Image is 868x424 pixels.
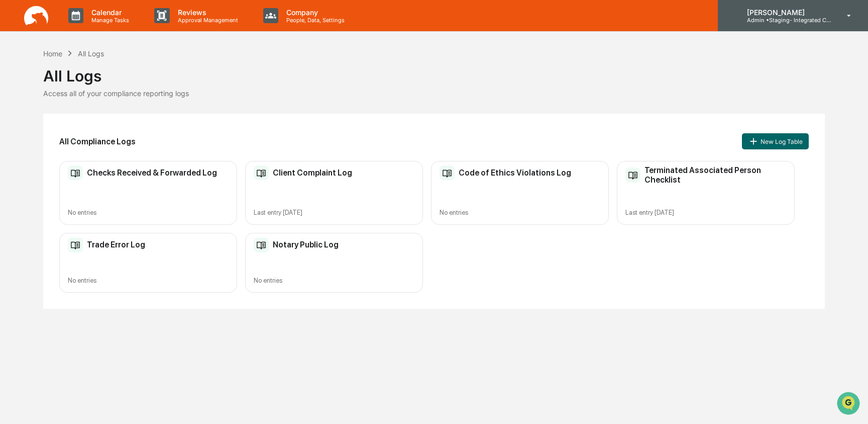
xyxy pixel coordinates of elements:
p: Admin • Staging- Integrated Compliance Advisors [739,17,832,24]
div: No entries [68,209,229,216]
div: 🗄️ [73,128,81,136]
span: Pylon [100,171,122,178]
iframe: Open customer support [836,391,863,418]
p: Manage Tasks [83,17,134,24]
button: New Log Table [742,133,808,149]
button: Start new chat [171,80,183,92]
img: Compliance Log Table Icon [68,237,83,252]
h2: Trade Error Log [87,240,145,249]
a: 🔎Data Lookup [6,142,67,160]
a: 🖐️Preclearance [6,123,69,141]
div: We're available if you need us! [34,87,127,95]
h2: Client Complaint Log [273,168,352,178]
div: All Logs [78,49,104,58]
h2: Notary Public Log [273,240,339,249]
p: Reviews [170,8,243,17]
div: No entries [254,277,414,284]
span: Attestations [83,127,125,137]
img: Compliance Log Table Icon [254,165,269,181]
img: Compliance Log Table Icon [254,237,269,252]
div: Home [43,49,62,58]
img: 1746055101610-c473b297-6a78-478c-a979-82029cc54cd1 [10,77,28,95]
span: Data Lookup [20,146,63,156]
p: People, Data, Settings [278,17,350,24]
img: Compliance Log Table Icon [68,165,83,181]
div: Last entry [DATE] [625,209,786,216]
div: Last entry [DATE] [254,209,414,216]
div: All Logs [43,59,824,85]
h2: All Compliance Logs [59,137,136,146]
p: Calendar [83,8,134,17]
h2: Checks Received & Forwarded Log [87,168,217,178]
img: logo [24,6,48,26]
div: No entries [68,277,229,284]
a: Powered byPylon [71,170,122,178]
img: Compliance Log Table Icon [625,167,640,183]
div: 🔎 [10,147,18,155]
div: Start new chat [34,77,165,87]
div: 🖐️ [10,128,18,136]
div: No entries [440,209,600,216]
span: Preclearance [20,127,65,137]
h2: Code of Ethics Violations Log [459,168,571,178]
h2: Terminated Associated Person Checklist [644,165,786,185]
p: Company [278,8,350,17]
p: How can we help? [10,21,183,37]
p: [PERSON_NAME] [739,8,832,17]
img: Compliance Log Table Icon [440,165,455,181]
a: 🗄️Attestations [69,123,129,141]
div: Access all of your compliance reporting logs [43,89,824,98]
p: Approval Management [170,17,243,24]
